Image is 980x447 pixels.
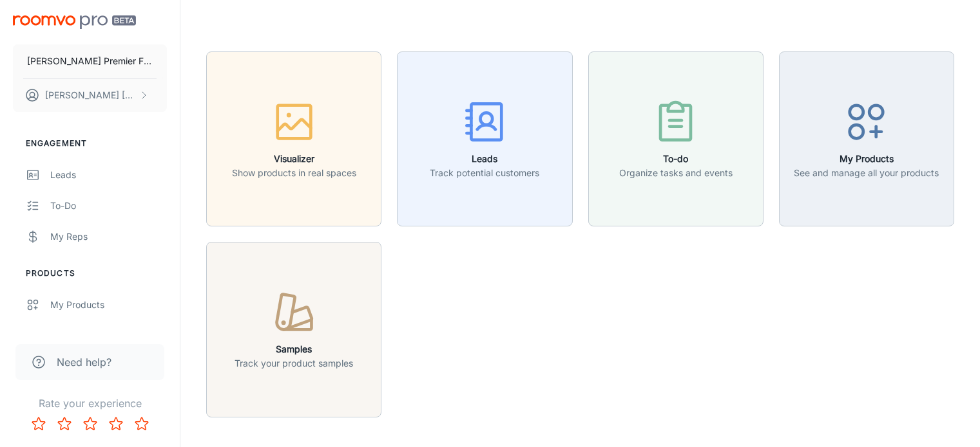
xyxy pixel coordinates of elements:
[45,88,136,102] p: [PERSON_NAME] [PERSON_NAME]
[430,152,539,166] h6: Leads
[103,411,129,437] button: Rate 4 star
[206,242,381,417] button: SamplesTrack your product samples
[794,166,939,180] p: See and manage all your products
[206,51,381,226] button: VisualizerShow products in real spaces
[13,44,167,78] button: [PERSON_NAME] Premier Flooring
[129,411,155,437] button: Rate 5 star
[10,396,169,411] p: Rate your experience
[619,166,733,180] p: Organize tasks and events
[13,15,136,29] img: Roomvo PRO Beta
[430,166,539,180] p: Track potential customers
[779,132,954,145] a: My ProductsSee and manage all your products
[50,329,167,343] div: Suppliers
[397,51,572,226] button: LeadsTrack potential customers
[794,152,939,166] h6: My Products
[50,168,167,182] div: Leads
[235,342,353,356] h6: Samples
[232,152,356,166] h6: Visualizer
[50,298,167,312] div: My Products
[77,411,103,437] button: Rate 3 star
[779,51,954,226] button: My ProductsSee and manage all your products
[232,166,356,180] p: Show products in real spaces
[52,411,77,437] button: Rate 2 star
[27,54,153,68] p: [PERSON_NAME] Premier Flooring
[206,322,381,335] a: SamplesTrack your product samples
[50,199,167,213] div: To-do
[13,78,167,112] button: [PERSON_NAME] [PERSON_NAME]
[588,132,764,145] a: To-doOrganize tasks and events
[26,411,52,437] button: Rate 1 star
[50,230,167,244] div: My Reps
[57,354,111,370] span: Need help?
[235,356,353,370] p: Track your product samples
[588,51,764,226] button: To-doOrganize tasks and events
[397,132,572,145] a: LeadsTrack potential customers
[619,152,733,166] h6: To-do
